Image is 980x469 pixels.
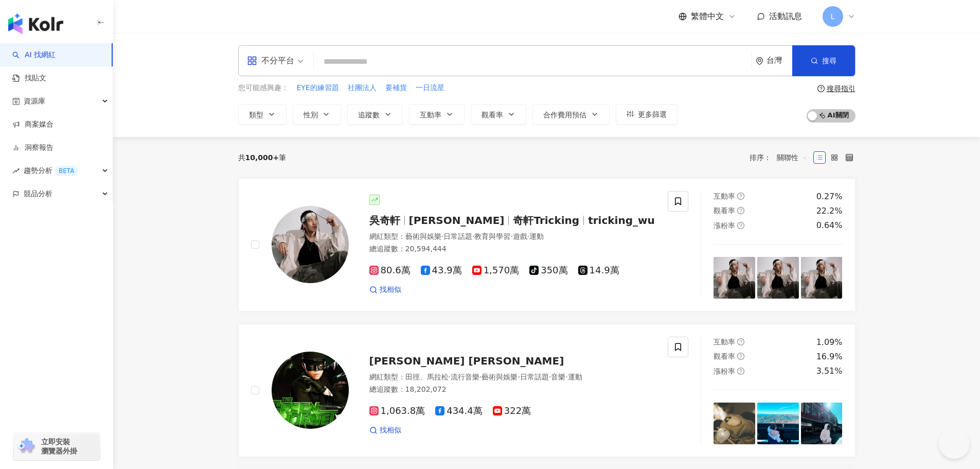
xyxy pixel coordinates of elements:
[369,214,400,227] span: 吳奇軒
[831,11,835,22] span: L
[8,13,63,34] img: logo
[588,214,655,227] span: tricking_wu
[369,425,401,436] a: 找相似
[737,193,744,200] span: question-circle
[757,257,799,299] img: post-image
[12,119,54,130] a: 商案媒合
[816,220,843,231] div: 0.64%
[348,83,377,93] span: 社團法人
[369,372,656,383] div: 網紅類型 ：
[714,192,735,200] span: 互動率
[816,337,843,348] div: 1.09%
[816,351,843,362] div: 16.9%
[472,232,474,240] span: ·
[549,373,551,381] span: ·
[638,110,667,118] span: 更多篩選
[421,265,462,276] span: 43.9萬
[358,111,380,119] span: 追蹤數
[24,90,45,113] span: 資源庫
[816,191,843,202] div: 0.27%
[13,432,100,460] a: chrome extension立即安裝 瀏覽器外掛
[435,406,483,416] span: 434.4萬
[409,214,505,227] span: [PERSON_NAME]
[822,57,836,65] span: 搜尋
[714,257,755,299] img: post-image
[245,153,279,162] span: 10,000+
[767,56,792,65] div: 台灣
[714,338,735,346] span: 互動率
[482,373,518,381] span: 藝術與娛樂
[12,50,56,60] a: searchAI 找網紅
[385,83,407,93] span: 要補貨
[272,352,349,429] img: KOL Avatar
[293,104,341,125] button: 性別
[249,111,263,119] span: 類型
[801,257,843,299] img: post-image
[272,206,349,283] img: KOL Avatar
[415,82,445,94] button: 一日流星
[769,11,802,21] span: 活動訊息
[513,232,527,240] span: 遊戲
[518,373,520,381] span: ·
[369,406,425,416] span: 1,063.8萬
[816,366,843,377] div: 3.51%
[714,221,735,230] span: 漲粉率
[714,206,735,215] span: 觀看率
[304,111,318,119] span: 性別
[16,438,37,455] img: chrome extension
[24,182,52,205] span: 競品分析
[471,104,526,125] button: 觀看率
[493,406,531,416] span: 322萬
[543,111,586,119] span: 合作費用預估
[756,57,763,65] span: environment
[568,373,582,381] span: 運動
[405,232,441,240] span: 藝術與娛樂
[529,232,544,240] span: 運動
[297,83,339,93] span: EYE的練習題
[238,104,287,125] button: 類型
[479,373,482,381] span: ·
[750,149,813,166] div: 排序：
[441,232,443,240] span: ·
[737,338,744,345] span: question-circle
[24,159,78,182] span: 趨勢分析
[472,265,520,276] span: 1,570萬
[369,232,656,242] div: 網紅類型 ：
[405,373,449,381] span: 田徑、馬拉松
[451,373,479,381] span: 流行音樂
[55,166,78,176] div: BETA
[369,285,401,295] a: 找相似
[369,265,411,276] span: 80.6萬
[737,222,744,229] span: question-circle
[12,143,54,153] a: 洞察報告
[347,104,403,125] button: 追蹤數
[41,437,77,456] span: 立即安裝 瀏覽器外掛
[238,153,287,162] div: 共 筆
[714,367,735,375] span: 漲粉率
[616,104,678,125] button: 更多篩選
[420,111,441,119] span: 互動率
[939,428,970,459] iframe: Help Scout Beacon - Open
[551,373,565,381] span: 音樂
[827,84,856,93] div: 搜尋指引
[737,368,744,375] span: question-circle
[816,205,843,217] div: 22.2%
[777,149,808,166] span: 關聯性
[247,53,294,69] div: 不分平台
[369,244,656,254] div: 總追蹤數 ： 20,594,444
[513,214,579,227] span: 奇軒Tricking
[238,324,856,457] a: KOL Avatar[PERSON_NAME] [PERSON_NAME]網紅類型：田徑、馬拉松·流行音樂·藝術與娛樂·日常話題·音樂·運動總追蹤數：18,202,0721,063.8萬434....
[757,403,799,444] img: post-image
[449,373,451,381] span: ·
[565,373,567,381] span: ·
[369,355,564,367] span: [PERSON_NAME] [PERSON_NAME]
[817,85,825,92] span: question-circle
[482,111,503,119] span: 觀看率
[527,232,529,240] span: ·
[247,56,257,66] span: appstore
[238,178,856,311] a: KOL Avatar吳奇軒[PERSON_NAME]奇軒Trickingtricking_wu網紅類型：藝術與娛樂·日常話題·教育與學習·遊戲·運動總追蹤數：20,594,44480.6萬43....
[369,385,656,395] div: 總追蹤數 ： 18,202,072
[12,73,46,83] a: 找貼文
[510,232,512,240] span: ·
[792,45,855,76] button: 搜尋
